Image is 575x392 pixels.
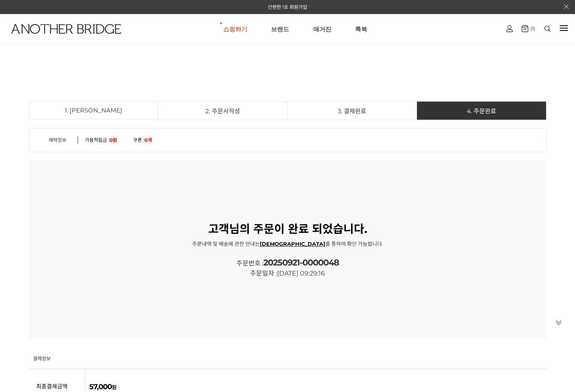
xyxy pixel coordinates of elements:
li: 2. 주문서작성 [158,101,287,120]
li: 주문번호 : [29,256,546,269]
img: search [544,26,550,32]
h3: 결제정보 [33,355,546,361]
li: 4. 주문완료 [417,101,546,120]
strong: 57,000 [89,382,112,391]
a: logo [4,24,90,53]
p: 주문내역 및 배송에 관한 안내는 를 통하여 확인 가능합니다. [29,220,546,248]
span: [DATE] 09:29:16 [277,269,325,277]
img: cart [506,25,513,32]
a: 간편한 1초 회원가입 [268,4,307,10]
a: [DEMOGRAPHIC_DATA] [260,241,325,247]
strong: 고객님의 주문이 완료 되었습니다. [29,220,546,237]
li: 1. [PERSON_NAME] [29,101,158,119]
a: 가용적립금 :0원 [85,137,117,143]
a: 쿠폰 :0개 [133,137,152,143]
img: cart [522,25,528,32]
strong: 원 [112,384,117,390]
span: (1) [528,26,535,31]
img: logo [11,24,121,34]
li: 주문일자 : [29,269,546,278]
a: 매거진 [313,14,331,43]
strong: 0원 [109,137,117,143]
a: 룩북 [355,14,367,43]
strong: 20250921-0000048 [263,257,339,267]
a: (1) [522,25,535,32]
h3: 혜택정보 [37,137,78,144]
li: 3. 결제완료 [287,101,417,120]
strong: 0개 [144,137,152,143]
a: 쇼핑하기 [223,14,247,43]
a: 브랜드 [271,14,289,43]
